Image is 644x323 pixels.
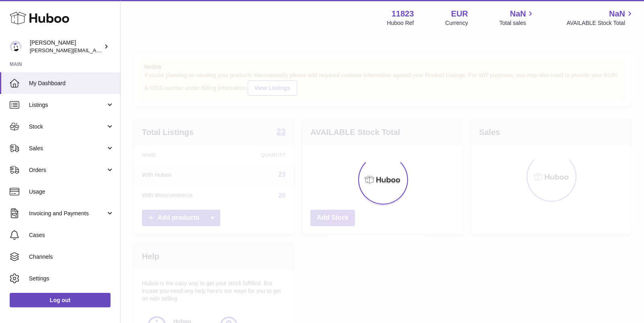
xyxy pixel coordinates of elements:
[29,275,114,282] span: Settings
[387,19,414,27] div: Huboo Ref
[29,166,106,174] span: Orders
[30,39,102,54] div: [PERSON_NAME]
[566,19,634,27] span: AVAILABLE Stock Total
[29,188,114,196] span: Usage
[609,8,625,19] span: NaN
[29,101,106,109] span: Listings
[499,8,535,27] a: NaN Total sales
[29,123,106,131] span: Stock
[445,19,468,27] div: Currency
[451,8,468,19] strong: EUR
[29,210,106,217] span: Invoicing and Payments
[29,253,114,261] span: Channels
[10,41,22,53] img: gianni.rofi@frieslandcampina.com
[499,19,535,27] span: Total sales
[10,293,111,307] a: Log out
[29,80,114,87] span: My Dashboard
[29,231,114,239] span: Cases
[30,47,161,53] span: [PERSON_NAME][EMAIL_ADDRESS][DOMAIN_NAME]
[392,8,414,19] strong: 11823
[29,145,106,152] span: Sales
[510,8,526,19] span: NaN
[566,8,634,27] a: NaN AVAILABLE Stock Total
